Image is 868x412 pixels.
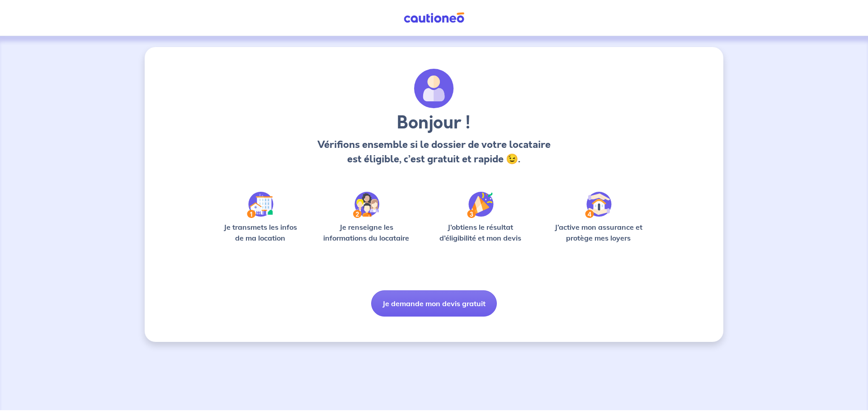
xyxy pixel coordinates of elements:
[217,222,303,243] p: Je transmets les infos de ma location
[546,222,651,243] p: J’active mon assurance et protège mes loyers
[315,112,553,134] h3: Bonjour !
[585,192,612,218] img: /static/bfff1cf634d835d9112899e6a3df1a5d/Step-4.svg
[318,222,415,243] p: Je renseigne les informations du locataire
[247,192,274,218] img: /static/90a569abe86eec82015bcaae536bd8e6/Step-1.svg
[315,137,553,166] p: Vérifions ensemble si le dossier de votre locataire est éligible, c’est gratuit et rapide 😉.
[467,192,494,218] img: /static/f3e743aab9439237c3e2196e4328bba9/Step-3.svg
[429,222,532,243] p: J’obtiens le résultat d’éligibilité et mon devis
[371,290,497,317] button: Je demande mon devis gratuit
[414,69,454,109] img: archivate
[400,12,468,24] img: Cautioneo
[353,192,379,218] img: /static/c0a346edaed446bb123850d2d04ad552/Step-2.svg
